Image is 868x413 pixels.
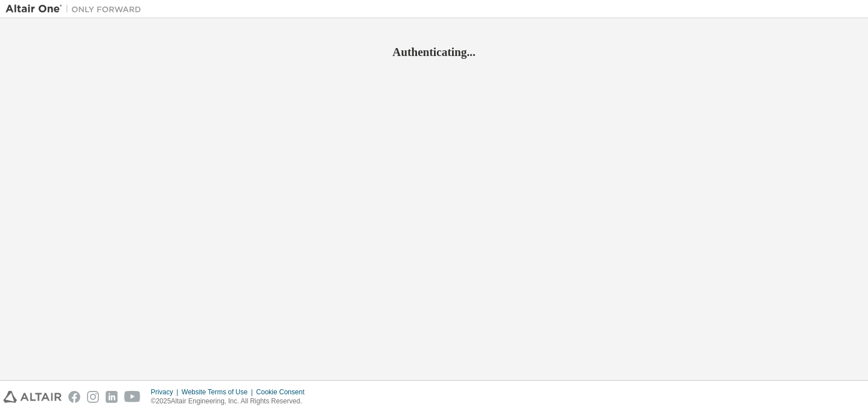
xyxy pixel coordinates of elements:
[3,391,62,403] img: altair_logo.svg
[151,388,181,397] div: Privacy
[87,391,99,403] img: instagram.svg
[6,45,862,59] h2: Authenticating...
[151,397,311,406] p: © 2025 Altair Engineering, Inc. All Rights Reserved.
[124,391,141,403] img: youtube.svg
[181,388,256,397] div: Website Terms of Use
[256,388,311,397] div: Cookie Consent
[68,391,80,403] img: facebook.svg
[106,391,118,403] img: linkedin.svg
[6,3,147,15] img: Altair One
